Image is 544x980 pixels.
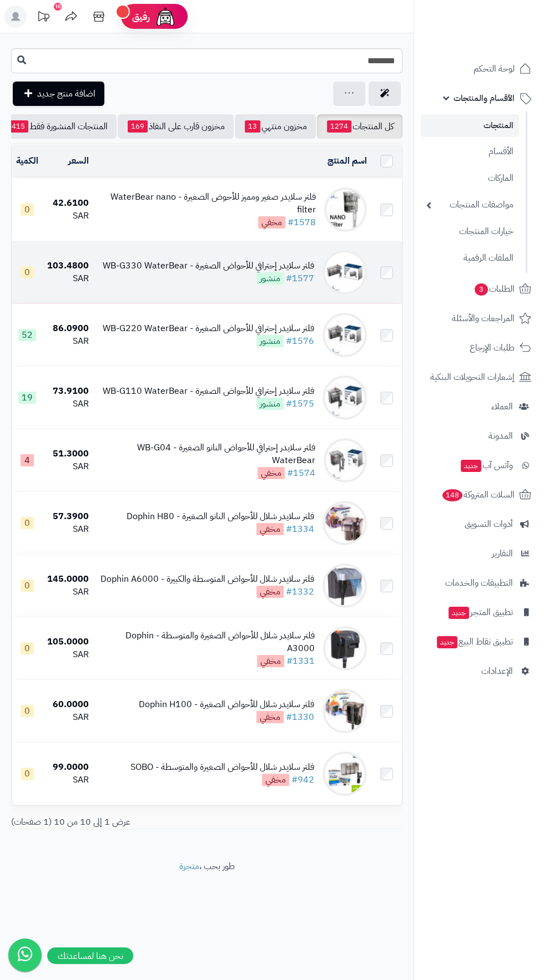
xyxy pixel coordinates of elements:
[13,82,104,106] a: اضافة منتج جديد
[245,120,260,133] span: 13
[47,385,89,398] div: 73.9100
[256,398,284,410] span: منشور
[47,761,89,774] div: 99.0000
[421,393,537,420] a: العملاء
[256,272,284,285] span: منشور
[286,397,314,410] a: #1575
[29,6,57,31] a: تحديثات المنصة
[323,689,367,733] img: فلتر سلايدر شلال للأحواض الصغيرة - Dophin H100
[47,636,89,648] div: 105.0000
[98,629,315,655] div: فلتر سلايدر شلال للأحواض الصغيرة والمتوسطة - Dophin A3000
[441,487,515,502] span: السلات المتروكة
[37,87,95,100] span: اضافة منتج جديد
[449,607,469,619] span: جديد
[21,266,34,278] span: 0
[47,586,89,598] div: SAR
[54,3,62,11] div: 10
[421,364,537,390] a: إشعارات التحويلات البنكية
[323,250,367,294] img: فلتر سلايدر إحترافي للأحواض الصغيرة - WB-G330 WaterBear
[421,114,519,137] a: المنتجات
[21,204,34,216] span: 0
[421,193,519,217] a: مواصفات المنتجات
[460,458,513,473] span: وآتس آب
[474,281,515,297] span: الطلبات
[98,441,315,467] div: فلتر سلايدر إحترافي للأحواض النانو الصغيرة - WB-G04 WaterBear
[47,698,89,711] div: 60.0000
[18,392,36,404] span: 19
[47,210,89,222] div: SAR
[286,522,314,536] a: #1334
[16,154,38,167] a: الكمية
[286,272,314,285] a: #1577
[437,636,457,648] span: جديد
[421,599,537,626] a: تطبيق المتجرجديد
[98,191,316,216] div: فلتر سلايدر صغير ومميز للأحوض الصغيرة - WaterBear nano filter
[47,510,89,523] div: 57.3900
[132,10,150,23] span: رفيق
[492,546,513,561] span: التقارير
[21,580,34,592] span: 0
[256,523,284,535] span: مخفي
[442,489,462,501] span: 148
[256,711,284,723] span: مخفي
[421,481,537,508] a: السلات المتروكة148
[447,605,513,620] span: تطبيق المتجر
[287,466,315,480] a: #1574
[323,313,367,357] img: فلتر سلايدر إحترافي للأحواض الصغيرة - WB-G220 WaterBear
[3,816,411,829] div: عرض 1 إلى 10 من 10 (1 صفحات)
[323,375,367,420] img: فلتر سلايدر إحترافي للأحواض الصغيرة - WB-G110 WaterBear
[421,246,519,270] a: الملفات الرقمية
[47,322,89,335] div: 86.0900
[47,523,89,536] div: SAR
[286,710,314,724] a: #1330
[256,335,284,347] span: منشور
[8,120,28,133] span: 415
[258,216,285,229] span: مخفي
[327,120,351,133] span: 1274
[421,166,519,190] a: الماركات
[47,648,89,661] div: SAR
[118,114,234,139] a: مخزون قارب على النفاذ169
[421,140,519,164] a: الأقسام
[421,276,537,302] a: الطلبات3
[461,460,481,472] span: جديد
[421,55,537,82] a: لوحة التحكم
[323,563,367,608] img: فلتر سلايدر شلال للأحواض المتوسطة والكبيرة - Dophin A6000
[128,120,148,133] span: 169
[235,114,316,139] a: مخزون منتهي13
[179,860,199,873] a: متجرة
[47,272,89,285] div: SAR
[421,305,537,332] a: المراجعات والأسئلة
[430,369,515,385] span: إشعارات التحويلات البنكية
[324,187,367,232] img: فلتر سلايدر صغير ومميز للأحوض الصغيرة - WaterBear nano filter
[286,585,314,598] a: #1332
[154,6,177,28] img: ai-face.png
[127,510,314,523] div: فلتر سلايدر شلال للأحواض النانو الصغيرة - Dophin H80
[47,260,89,272] div: 103.4800
[21,768,34,780] span: 0
[68,154,89,167] a: السعر
[421,423,537,449] a: المدونة
[452,311,515,326] span: المراجعات والأسئلة
[288,216,316,229] a: #1578
[21,517,34,529] span: 0
[47,774,89,786] div: SAR
[47,711,89,724] div: SAR
[103,322,314,335] div: فلتر سلايدر إحترافي للأحواض الصغيرة - WB-G220 WaterBear
[47,573,89,586] div: 145.0000
[421,540,537,567] a: التقارير
[47,398,89,410] div: SAR
[47,335,89,348] div: SAR
[488,428,513,444] span: المدونة
[421,511,537,537] a: أدوات التسويق
[21,642,34,654] span: 0
[103,385,314,398] div: فلتر سلايدر إحترافي للأحواض الصغيرة - WB-G110 WaterBear
[324,438,367,483] img: فلتر سلايدر إحترافي للأحواض النانو الصغيرة - WB-G04 WaterBear
[323,751,367,796] img: فلتر سلايدر شلال للأحواض الصغيرة والمتوسطة - SOBO
[454,90,515,106] span: الأقسام والمنتجات
[47,197,89,210] div: 42.6100
[465,516,513,532] span: أدوات التسويق
[258,467,285,479] span: مخفي
[481,663,513,679] span: الإعدادات
[474,61,515,77] span: لوحة التحكم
